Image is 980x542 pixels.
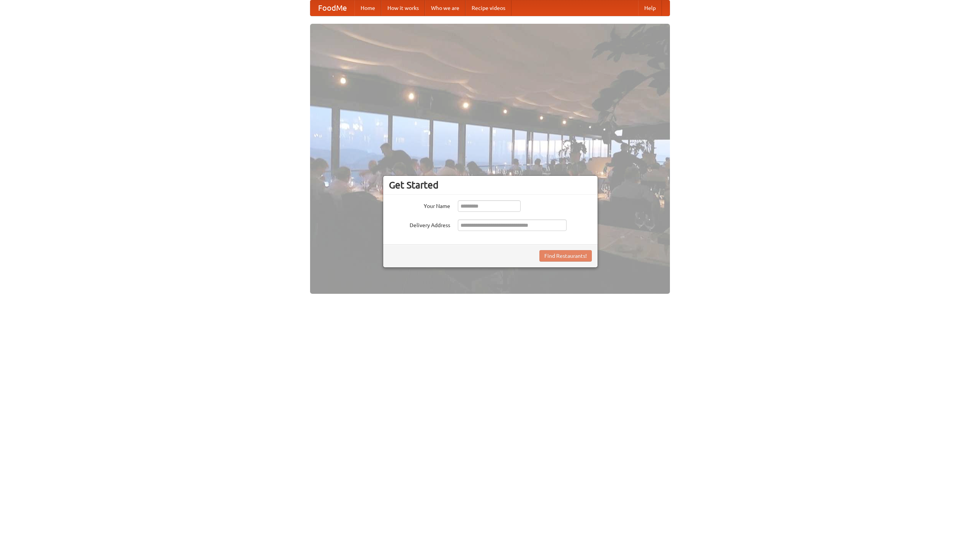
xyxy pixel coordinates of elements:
a: How it works [381,0,425,16]
a: FoodMe [310,0,354,16]
a: Home [354,0,381,16]
a: Recipe videos [465,0,511,16]
label: Your Name [389,200,450,210]
h3: Get Started [389,179,592,191]
a: Who we are [425,0,465,16]
label: Delivery Address [389,219,450,229]
button: Find Restaurants! [539,250,592,262]
a: Help [638,0,662,16]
